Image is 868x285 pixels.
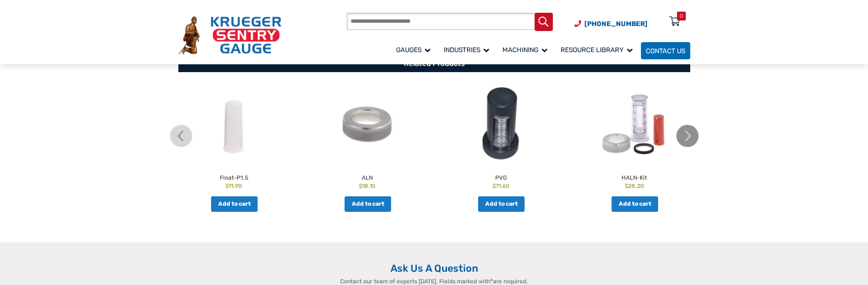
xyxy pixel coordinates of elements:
img: Krueger Sentry Gauge [178,16,281,54]
a: Gauges [391,40,439,60]
bdi: 71.60 [492,182,510,190]
a: Float-P1.5 $11.90 [170,85,298,191]
span: [PHONE_NUMBER] [584,20,648,28]
a: Add to cart: “PVG” [478,196,525,212]
h2: HALN-Kit [571,170,698,182]
bdi: 18.10 [359,182,376,190]
img: chevron-left.svg [170,125,192,147]
img: chevron-right.svg [676,125,698,147]
span: $ [359,182,362,190]
img: PVG [437,85,565,164]
a: PVG $71.60 [437,85,565,191]
h2: Float-P1.5 [170,170,298,182]
a: Resource Library [556,40,641,60]
img: Float-P1.5 [170,85,298,164]
span: $ [492,182,496,190]
span: Contact Us [646,47,685,55]
span: $ [225,182,229,190]
h2: PVG [437,170,565,182]
span: Resource Library [561,46,633,54]
a: Add to cart: “ALN” [345,196,391,212]
a: Industries [439,40,497,60]
img: HALN-Kit [571,85,698,164]
img: ALN [304,85,432,164]
a: Phone Number (920) 434-8860 [574,19,648,29]
a: Machining [497,40,556,60]
a: Contact Us [641,42,690,59]
a: Add to cart: “HALN-Kit” [612,196,658,212]
bdi: 11.90 [225,182,242,190]
a: HALN-Kit $28.20 [571,85,698,191]
span: $ [625,182,628,190]
bdi: 28.20 [625,182,644,190]
a: Add to cart: “Float-P1.5” [211,196,258,212]
h2: Ask Us A Question [178,262,690,275]
div: 0 [680,12,683,21]
span: Gauges [396,46,430,54]
h2: ALN [304,170,432,182]
span: Industries [444,46,489,54]
span: Machining [502,46,547,54]
a: ALN $18.10 [304,85,432,191]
